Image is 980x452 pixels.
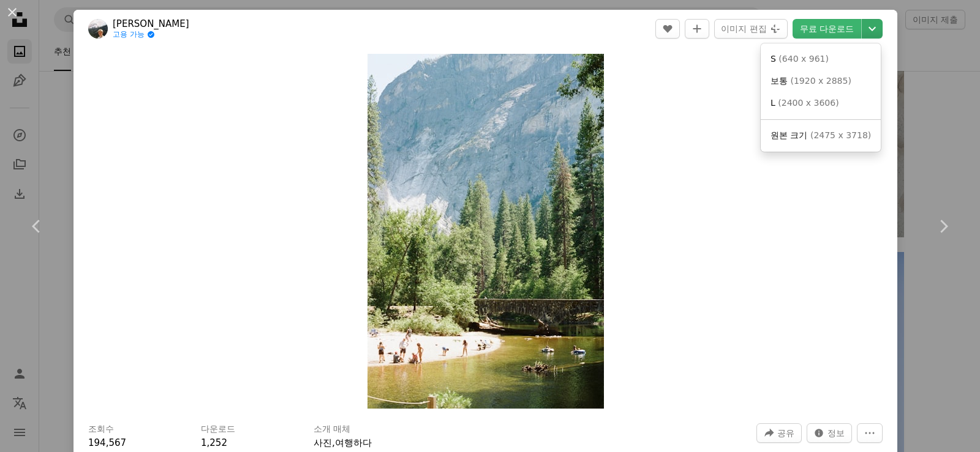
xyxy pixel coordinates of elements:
[761,43,881,152] div: 다운로드 크기 선택
[778,98,839,108] span: ( 2400 x 3606 )
[771,98,775,108] span: L
[771,130,807,140] span: 원본 크기
[778,54,829,64] span: ( 640 x 961 )
[771,76,788,86] span: 보통
[810,130,871,140] span: ( 2475 x 3718 )
[771,54,776,64] span: S
[862,19,883,39] button: 다운로드 크기 선택
[790,76,851,86] span: ( 1920 x 2885 )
